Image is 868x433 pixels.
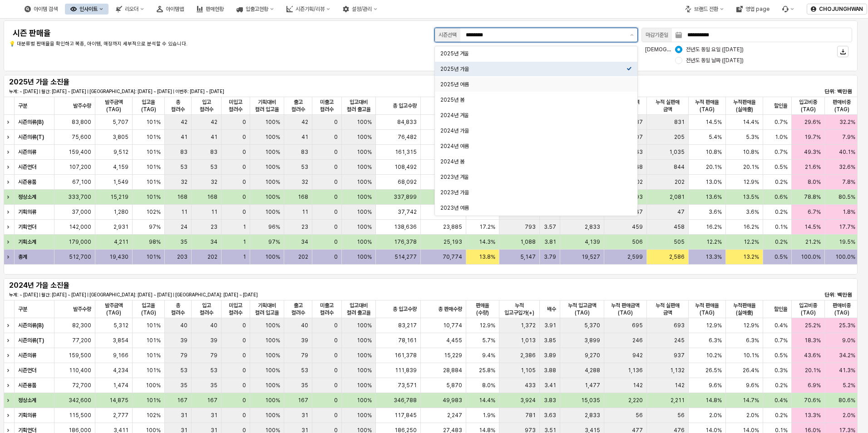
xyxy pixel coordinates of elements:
span: 97% [268,238,280,246]
span: 0.2% [775,208,788,216]
span: 10.8% [743,148,759,156]
span: 할인율 [774,102,788,109]
span: 203 [177,253,187,261]
span: 2,599 [627,253,643,261]
span: 0 [334,148,338,156]
span: 41 [181,133,187,141]
span: [DEMOGRAPHIC_DATA] 기준: [645,46,718,53]
span: 101% [146,193,161,201]
div: 2023년 겨울 [440,173,626,181]
span: 23 [211,223,217,231]
span: 1 [243,223,246,231]
div: 2025년 가을 [440,65,626,73]
span: 총 입고수량 [393,102,417,109]
span: 337,899 [394,193,417,201]
span: 입고율(TAG) [136,302,161,316]
span: 누적판매율(실매출) [730,98,759,113]
div: 아이템 검색 [34,6,58,12]
span: 32 [301,178,308,186]
span: 6.7% [808,208,821,216]
span: 13.6% [705,193,722,201]
span: 2,586 [669,253,685,261]
span: 101% [146,253,161,261]
span: 11 [302,208,308,216]
span: 32 [211,178,217,186]
span: 총 판매수량 [438,305,462,313]
span: 32 [181,178,187,186]
span: 1 [243,253,246,261]
span: 19.5% [839,238,855,246]
div: 2023년 가을 [440,189,626,196]
div: 리오더 [110,4,149,15]
div: Expand row [4,393,15,408]
span: 505 [674,238,685,246]
span: 구분 [18,305,27,313]
strong: 정상소계 [18,194,36,200]
span: 76,482 [398,133,417,141]
span: 19,430 [109,253,128,261]
div: 판매현황 [191,4,229,15]
strong: 기획소계 [18,239,36,245]
strong: 시즌용품 [18,179,36,185]
span: 100% [357,193,372,201]
span: 101% [146,118,161,126]
span: 총 컬러수 [168,302,187,316]
span: 83,800 [72,118,91,126]
span: 161,315 [395,148,417,156]
div: 리오더 [125,6,138,12]
span: 구분 [18,102,27,109]
span: 793 [525,223,536,231]
span: 입고대비 컬러 출고율 [345,98,372,113]
strong: 기획언더 [18,224,36,230]
span: 5.3% [746,133,759,141]
div: 마감기준일 [646,30,668,39]
span: 0 [242,208,246,216]
span: 138,636 [394,223,417,231]
div: Expand row [4,348,15,363]
span: 출고 컬러수 [288,302,308,316]
div: Expand row [4,333,15,348]
span: 459 [632,223,643,231]
span: 7.9% [842,133,855,141]
span: 168 [177,193,187,201]
span: 96% [268,223,280,231]
span: 10.8% [705,148,722,156]
span: 4,159 [113,163,128,171]
span: 168 [207,193,217,201]
span: 14.3% [479,238,495,246]
span: 2,931 [113,223,128,231]
span: 80.5% [838,193,855,201]
span: 100% [357,178,372,186]
span: 23 [301,223,308,231]
div: 2023년 여름 [440,204,626,212]
span: 1.0% [775,133,788,141]
span: 누적 판매율(TAG) [692,98,722,113]
span: 12.9% [743,178,759,186]
span: 1,280 [113,208,128,216]
span: 8.0% [808,178,821,186]
span: 41 [211,133,217,141]
span: 20.1% [706,163,722,171]
span: 미입고 컬러수 [225,302,246,316]
span: 506 [632,238,643,246]
div: 2024년 겨울 [440,112,626,119]
span: 20.1% [743,163,759,171]
span: 누적판매율(실매출) [730,302,759,316]
div: Select an option [435,46,637,216]
span: 0 [242,118,246,126]
div: Expand row [4,250,15,264]
span: 13.8% [479,253,495,261]
span: 0.6% [774,193,788,201]
span: 78.8% [804,193,821,201]
span: 101% [146,163,161,171]
strong: 시즌의류 [18,149,36,155]
span: 100% [265,193,280,201]
span: 13.0% [705,178,722,186]
span: 83 [180,148,187,156]
span: 입고비중(TAG) [795,98,821,113]
span: 3.79 [544,253,556,261]
span: 42 [301,118,308,126]
span: 총 컬러수 [168,98,187,113]
span: 100% [357,118,372,126]
span: 32.6% [839,163,855,171]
